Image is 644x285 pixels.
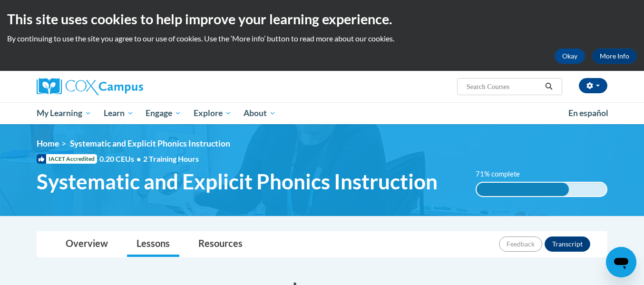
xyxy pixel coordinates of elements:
a: Cox Campus [37,78,217,95]
img: Cox Campus [37,78,143,95]
span: 0.20 CEUs [99,154,143,164]
button: Okay [555,49,585,64]
input: Search Courses [466,81,542,92]
span: About [244,108,276,119]
div: 71% complete [477,183,569,196]
span: Systematic and Explicit Phonics Instruction [37,169,438,194]
span: IACET Accredited [37,154,97,164]
a: Explore [187,102,238,124]
span: Learn [104,108,134,119]
a: Resources [189,232,252,257]
a: My Learning [30,102,98,124]
span: • [137,154,141,163]
span: En español [568,108,608,118]
a: About [238,102,283,124]
p: By continuing to use the site you agree to our use of cookies. Use the ‘More info’ button to read... [7,33,637,44]
button: Transcript [545,236,590,252]
a: Engage [139,102,187,124]
a: Overview [56,232,117,257]
span: Systematic and Explicit Phonics Instruction [70,138,230,148]
a: Learn [98,102,140,124]
span: 2 Training Hours [143,154,199,163]
button: Feedback [499,236,542,252]
a: Lessons [127,232,179,257]
span: Explore [194,108,232,119]
h2: This site uses cookies to help improve your learning experience. [7,10,637,29]
iframe: Button to launch messaging window [606,247,636,277]
button: Search [542,81,556,92]
span: My Learning [37,108,91,119]
span: Engage [146,108,181,119]
a: More Info [592,49,637,64]
label: 71% complete [476,169,530,179]
a: Home [37,138,59,148]
button: Account Settings [579,78,607,93]
div: Main menu [22,102,622,124]
a: En español [562,103,615,123]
